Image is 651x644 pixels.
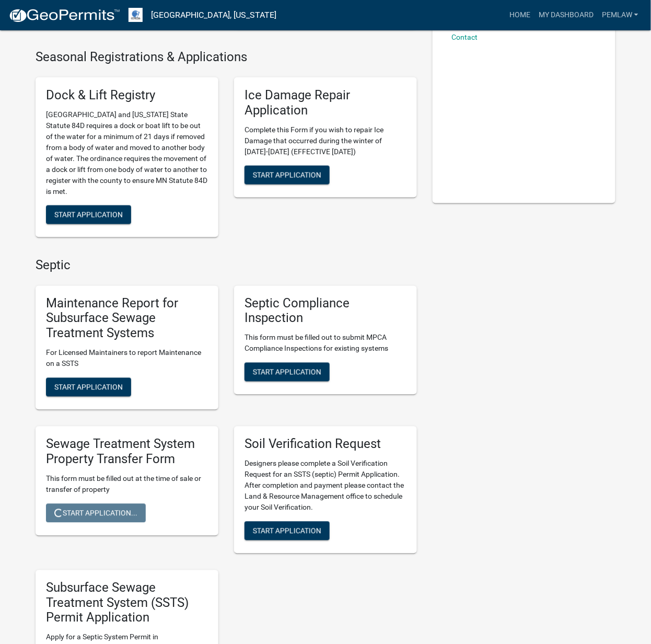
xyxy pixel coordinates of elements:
h5: Soil Verification Request [245,437,406,452]
a: Pemlaw [598,5,643,25]
h4: Septic [36,258,417,273]
h5: Sewage Treatment System Property Transfer Form [46,437,208,467]
button: Start Application [46,205,131,224]
a: Home [505,5,534,25]
span: Start Application [253,368,321,376]
h4: Seasonal Registrations & Applications [36,50,417,65]
h5: Subsurface Sewage Treatment System (SSTS) Permit Application [46,581,208,626]
h5: Dock & Lift Registry [46,88,208,103]
a: Contact [451,33,478,41]
img: Otter Tail County, Minnesota [129,8,143,22]
a: My Dashboard [534,5,598,25]
span: Start Application [54,383,123,392]
h5: Ice Damage Repair Application [245,88,406,118]
button: Start Application [245,363,330,382]
a: [GEOGRAPHIC_DATA], [US_STATE] [151,6,276,24]
span: Start Application [253,170,321,179]
button: Start Application [245,522,330,540]
h5: Septic Compliance Inspection [245,296,406,327]
p: For Licensed Maintainers to report Maintenance on a SSTS [46,348,208,370]
button: Start Application [245,166,330,185]
button: Start Application [46,378,131,397]
span: Start Application [54,210,123,218]
button: Start Application... [46,504,146,523]
p: Designers please complete a Soil Verification Request for an SSTS (septic) Permit Application. Af... [245,458,406,513]
h5: Maintenance Report for Subsurface Sewage Treatment Systems [46,296,208,341]
span: Start Application [253,526,321,535]
p: This form must be filled out to submit MPCA Compliance Inspections for existing systems [245,332,406,354]
p: [GEOGRAPHIC_DATA] and [US_STATE] State Statute 84D requires a dock or boat lift to be out of the ... [46,109,208,197]
p: Complete this Form if you wish to repair Ice Damage that occurred during the winter of [DATE]-[DA... [245,124,406,157]
span: Start Application... [54,509,137,517]
p: This form must be filled out at the time of sale or transfer of property [46,474,208,496]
